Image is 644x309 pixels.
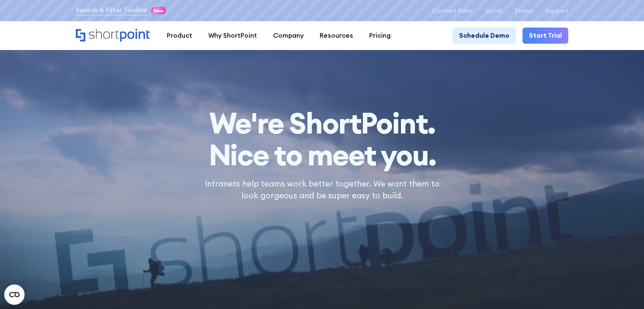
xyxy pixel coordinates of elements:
[200,28,265,44] a: Why ShortPoint
[76,6,148,15] a: Search & Filter Toolbar
[265,28,312,44] a: Company
[159,28,200,44] a: Product
[485,8,502,14] a: Install
[361,28,399,44] a: Pricing
[369,31,391,41] div: Pricing
[76,29,151,43] a: Home
[602,268,644,309] iframe: Chat Widget
[4,284,25,305] button: Open CMP widget
[273,31,304,41] div: Company
[208,31,257,41] div: Why ShortPoint
[546,8,568,14] a: Support
[522,28,568,44] a: Start Trial
[320,31,353,41] div: Resources
[167,31,192,41] div: Product
[202,178,442,202] p: Intranets help teams work better together. We want them to look gorgeous and be super easy to build.
[202,107,442,171] h1: Nice to meet you.
[202,107,442,139] span: We're ShortPoint.
[432,8,473,14] a: Contact Sales
[312,28,361,44] a: Resources
[453,28,516,44] a: Schedule Demo
[515,8,533,14] a: Status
